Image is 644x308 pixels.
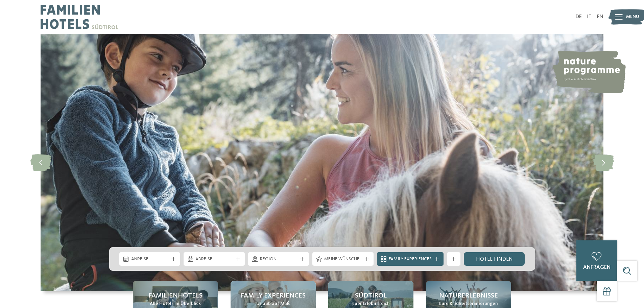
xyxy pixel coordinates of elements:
img: nature programme by Familienhotels Südtirol [551,51,626,93]
span: Südtirol [355,291,387,301]
span: Menü [626,14,639,20]
a: Hotel finden [464,252,525,266]
span: Familienhotels [148,291,202,301]
span: Family Experiences [241,291,306,301]
span: Family Experiences [389,256,432,263]
span: Urlaub auf Maß [256,301,290,307]
span: Meine Wünsche [324,256,362,263]
a: anfragen [576,240,617,281]
span: Naturerlebnisse [439,291,498,301]
span: Euer Erlebnisreich [352,301,390,307]
span: Abreise [195,256,233,263]
a: IT [587,14,592,20]
span: Alle Hotels im Überblick [150,301,201,307]
span: Eure Kindheitserinnerungen [439,301,498,307]
span: Region [260,256,297,263]
a: DE [575,14,582,20]
span: Anreise [131,256,169,263]
a: EN [597,14,603,20]
span: anfragen [583,265,611,270]
img: Familienhotels Südtirol: The happy family places [41,34,603,291]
